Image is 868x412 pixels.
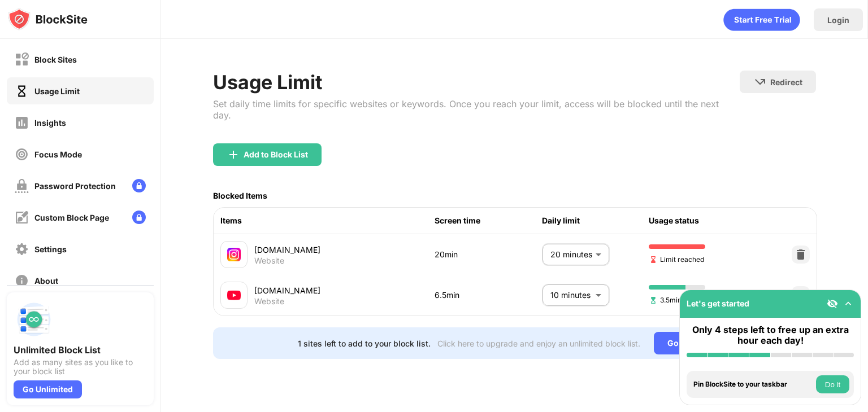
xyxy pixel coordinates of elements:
p: 10 minutes [550,289,591,301]
div: Insights [34,118,66,128]
div: Click here to upgrade and enjoy an unlimited block list. [437,339,640,348]
div: Website [254,256,284,266]
div: Set daily time limits for specific websites or keywords. Once you reach your limit, access will b... [213,98,740,121]
div: Blocked Items [213,191,267,200]
div: Items [220,214,435,227]
span: Limit reached [649,254,704,265]
div: [DOMAIN_NAME] [254,284,435,296]
div: Go Unlimited [654,332,731,354]
img: omni-setup-toggle.svg [843,298,854,309]
img: lock-menu.svg [132,211,146,224]
button: Do it [816,375,849,393]
div: 6.5min [435,289,542,301]
img: time-usage-on.svg [15,84,29,98]
img: favicons [227,248,241,261]
div: [DOMAIN_NAME] [254,244,435,256]
div: Usage Limit [34,86,80,96]
img: logo-blocksite.svg [8,8,88,30]
div: Login [827,15,849,25]
img: about-off.svg [15,274,29,288]
div: Website [254,296,284,306]
img: lock-menu.svg [132,179,146,192]
img: hourglass-set.svg [649,296,658,305]
div: Add to Block List [244,150,308,159]
div: 20min [435,248,542,261]
img: insights-off.svg [15,116,29,130]
img: push-block-list.svg [14,299,54,340]
img: hourglass-end.svg [649,255,658,264]
span: 3.5min left [649,295,693,305]
div: animation [723,8,800,31]
div: Settings [34,244,67,254]
div: Redirect [770,77,802,87]
div: Go Unlimited [14,380,82,398]
img: block-off.svg [15,52,29,67]
div: Usage Limit [213,71,740,94]
div: Daily limit [542,214,649,227]
img: password-protection-off.svg [15,179,29,193]
div: About [34,276,58,286]
div: Focus Mode [34,150,82,159]
img: eye-not-visible.svg [827,298,838,309]
div: Let's get started [687,299,749,308]
div: Unlimited Block List [14,344,147,356]
div: 1 sites left to add to your block list. [298,339,431,348]
img: settings-off.svg [15,242,29,256]
img: focus-off.svg [15,147,29,161]
div: Add as many sites as you like to your block list [14,358,147,376]
div: Usage status [649,214,756,227]
div: Screen time [435,214,542,227]
img: customize-block-page-off.svg [15,211,29,225]
p: 20 minutes [550,248,591,261]
div: Custom Block Page [34,213,109,222]
div: Only 4 steps left to free up an extra hour each day! [687,325,854,346]
div: Pin BlockSite to your taskbar [693,380,813,388]
div: Password Protection [34,181,116,191]
div: Block Sites [34,55,77,64]
img: favicons [227,288,241,302]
